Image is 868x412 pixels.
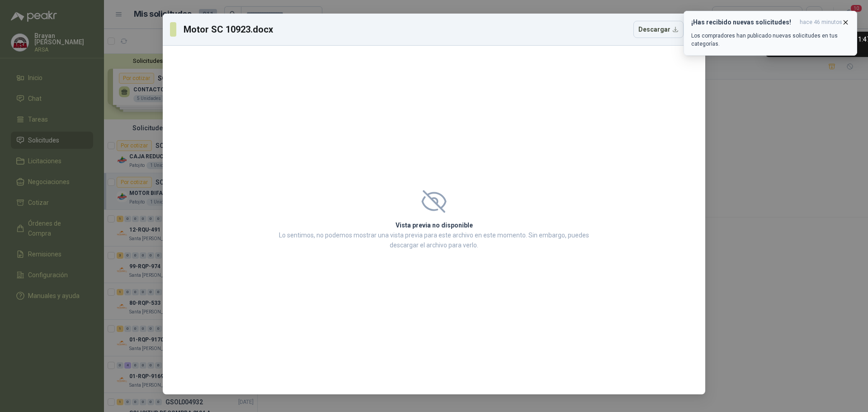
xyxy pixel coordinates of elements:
button: ¡Has recibido nuevas solicitudes!hace 46 minutos Los compradores han publicado nuevas solicitudes... [684,11,857,56]
h3: Motor SC 10923.docx [184,23,274,36]
span: hace 46 minutos [800,19,842,26]
h2: Vista previa no disponible [276,220,592,230]
button: Descargar [633,21,684,38]
p: Los compradores han publicado nuevas solicitudes en tus categorías. [691,32,849,48]
p: Lo sentimos, no podemos mostrar una vista previa para este archivo en este momento. Sin embargo, ... [276,230,592,250]
h3: ¡Has recibido nuevas solicitudes! [691,19,796,26]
